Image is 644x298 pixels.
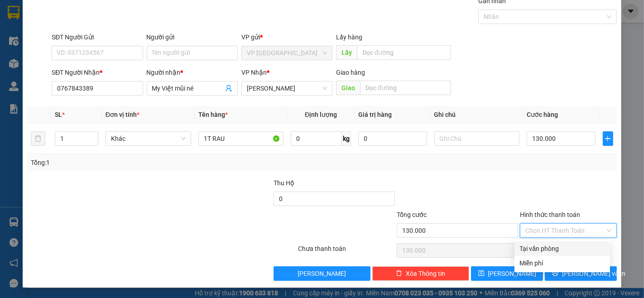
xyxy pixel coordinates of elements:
span: Cước hàng [527,111,558,118]
span: VP Đà Lạt [247,46,327,60]
input: Dọc đường [360,81,451,95]
span: [PERSON_NAME] và In [562,269,625,279]
input: Ghi Chú [434,131,520,146]
span: save [478,270,485,277]
text: DLT2508120016 [51,38,119,48]
div: Người nhận [147,67,238,77]
input: 0 [358,131,427,146]
input: VD: Bàn, Ghế [198,131,284,146]
div: SĐT Người Gửi [52,32,143,42]
span: Giá trị hàng [358,111,392,118]
span: VP Phan Thiết [247,82,327,95]
div: Tổng: 1 [31,158,249,168]
div: Miễn phí [520,258,605,268]
span: delete [396,270,402,277]
button: delete [31,131,45,146]
div: Tại văn phòng [520,244,605,254]
span: Thu Hộ [274,179,294,187]
span: Định lượng [305,111,337,118]
button: plus [603,131,614,146]
div: Nhận: [PERSON_NAME] [95,53,163,72]
button: [PERSON_NAME] [274,266,370,281]
div: SĐT Người Nhận [52,67,143,77]
span: Đơn vị tính [106,111,139,118]
span: VP Nhận [241,69,267,76]
span: Lấy hàng [336,34,362,41]
span: Xóa Thông tin [406,269,445,279]
span: SL [55,111,62,118]
span: Tên hàng [198,111,228,118]
span: kg [342,131,351,146]
span: Khác [111,132,186,145]
div: Người gửi [147,32,238,42]
span: user-add [225,85,232,92]
label: Hình thức thanh toán [520,211,580,218]
button: save[PERSON_NAME] [471,266,543,281]
span: printer [552,270,558,277]
th: Ghi chú [431,106,524,124]
span: [PERSON_NAME] [298,269,346,279]
div: VP gửi [241,32,332,42]
span: plus [603,135,613,142]
div: Chưa thanh toán [298,244,396,260]
div: Gửi: VP [GEOGRAPHIC_DATA] [7,53,90,72]
button: deleteXóa Thông tin [372,266,469,281]
span: [PERSON_NAME] [488,269,537,279]
span: Giao [336,81,360,95]
button: printer[PERSON_NAME] và In [545,266,617,281]
span: Lấy [336,45,357,60]
span: Tổng cước [397,211,427,218]
input: Dọc đường [357,45,451,60]
span: Giao hàng [336,69,365,76]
